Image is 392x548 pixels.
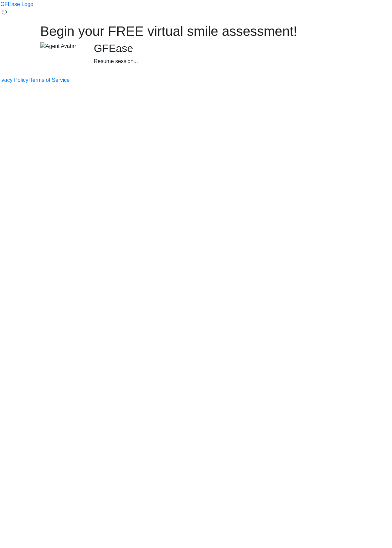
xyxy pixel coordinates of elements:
[30,76,70,84] a: Terms of Service
[40,42,76,50] img: Agent Avatar
[28,76,30,84] a: |
[94,57,352,65] div: Resume session...
[40,23,352,39] h1: Begin your FREE virtual smile assessment!
[94,42,352,55] h2: GFEase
